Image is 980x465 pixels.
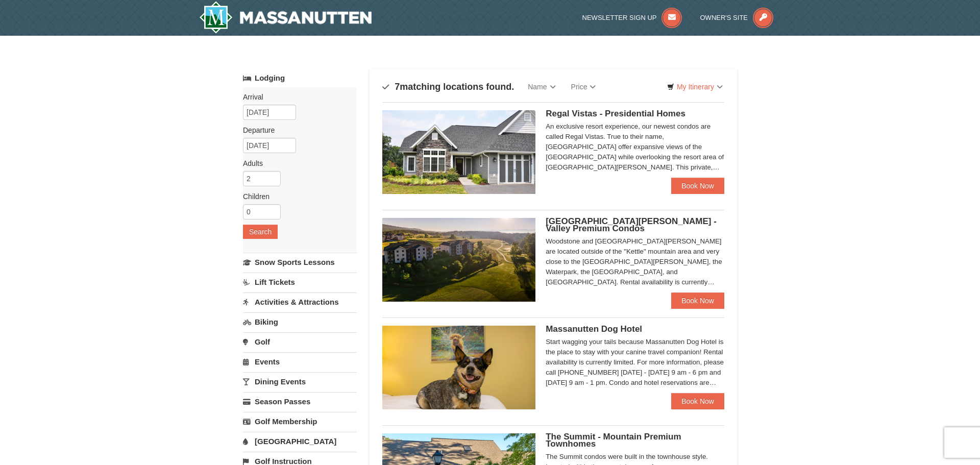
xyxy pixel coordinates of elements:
[700,14,748,21] span: Owner's Site
[546,236,724,287] div: Woodstone and [GEOGRAPHIC_DATA][PERSON_NAME] are located outside of the "Kettle" mountain area an...
[671,393,724,409] a: Book Now
[243,158,349,168] label: Adults
[382,110,535,194] img: 19218991-1-902409a9.jpg
[546,432,681,449] span: The Summit - Mountain Premium Townhomes
[243,312,357,331] a: Biking
[671,292,724,309] a: Book Now
[700,14,774,21] a: Owner's Site
[243,273,357,291] a: Lift Tickets
[546,324,642,334] span: Massanutten Dog Hotel
[243,225,278,239] button: Search
[520,77,563,97] a: Name
[243,292,357,311] a: Activities & Attractions
[243,332,357,351] a: Golf
[243,69,357,87] a: Lodging
[199,1,372,34] a: Massanutten Resort
[382,218,535,302] img: 19219041-4-ec11c166.jpg
[546,121,724,173] div: An exclusive resort experience, our newest condos are called Regal Vistas. True to their name, [G...
[382,82,514,92] h4: matching locations found.
[243,253,357,272] a: Snow Sports Lessons
[671,178,724,194] a: Book Now
[243,432,357,451] a: [GEOGRAPHIC_DATA]
[582,14,682,21] a: Newsletter Sign Up
[199,1,372,34] img: Massanutten Resort Logo
[243,92,349,102] label: Arrival
[546,337,724,388] div: Start wagging your tails because Massanutten Dog Hotel is the place to stay with your canine trav...
[546,216,717,233] span: [GEOGRAPHIC_DATA][PERSON_NAME] - Valley Premium Condos
[660,79,729,94] a: My Itinerary
[395,82,400,92] span: 7
[243,352,357,371] a: Events
[382,326,535,409] img: 27428181-5-81c892a3.jpg
[546,109,685,118] span: Regal Vistas - Presidential Homes
[243,125,349,135] label: Departure
[243,191,349,202] label: Children
[243,412,357,431] a: Golf Membership
[563,77,604,97] a: Price
[243,372,357,391] a: Dining Events
[243,392,357,411] a: Season Passes
[582,14,657,21] span: Newsletter Sign Up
